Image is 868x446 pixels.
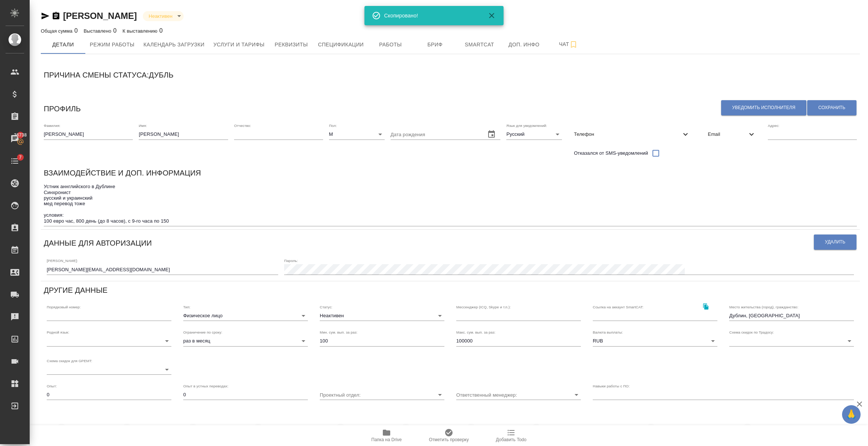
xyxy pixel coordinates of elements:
span: 🙏 [845,407,858,422]
label: Мессенджер (ICQ, Skype и т.п.): [456,305,511,309]
span: Готов к командировкам [273,424,326,432]
label: Валюта выплаты: [593,331,623,334]
span: Упрощенный фрил-кабинет [762,424,825,432]
label: Имя: [139,124,147,128]
label: Место жительства (город), гражданство: [729,305,798,309]
a: 7 [2,152,28,170]
button: Скопировать ссылку для ЯМессенджера [41,12,50,20]
label: Статус: [320,305,332,309]
h6: Профиль [44,103,81,115]
span: Email [708,131,747,138]
label: Схема скидок по Традосу: [729,331,774,334]
textarea: Устник аннглийского в Дублине Синхронист русский и украинский мед перевод тоже условия: 100 евро ... [44,184,857,224]
span: Чат [551,40,586,49]
label: Навыки работы с ПО: [593,384,630,388]
div: 0 [122,26,162,35]
span: Доп. инфо [506,40,542,49]
span: Сохранить [818,105,845,111]
button: Скопировать ссылку [698,299,713,314]
span: Удалить [825,239,845,245]
div: М [329,129,385,140]
div: 0 [84,26,117,35]
svg: Подписаться [569,40,578,49]
span: Реквизиты [273,40,309,49]
label: Ограничение по сроку: [183,331,222,334]
span: Папка на Drive [371,437,402,442]
button: Закрыть [483,11,501,20]
label: Адрес: [768,124,779,128]
label: Ссылка на аккаунт SmartCAT: [593,305,644,309]
label: Тип: [183,305,190,309]
button: Неактивен [147,13,175,19]
label: Макс. сум. вып. за раз: [456,331,496,334]
label: Опыт: [47,384,57,388]
span: Детали [45,40,81,49]
label: Родной язык: [47,331,69,334]
label: Отчество: [234,124,251,128]
div: Скопировано! [384,12,477,19]
button: Уведомить исполнителя [721,100,806,115]
span: Спецификации [318,40,364,49]
label: Фамилия: [44,124,60,128]
label: Пароль: [284,259,298,263]
div: Телефон [568,126,696,142]
div: раз в месяц [183,336,308,346]
span: Исключить из валютных ограничений [551,424,636,432]
button: Open [435,390,445,400]
h6: Причина смены статуса: дубль [44,69,174,81]
label: Опыт в устных переводах: [183,384,228,388]
span: Режим работы [90,40,135,49]
div: Email [702,126,762,142]
span: Уведомить исполнителя [732,105,795,111]
div: Неактивен [143,11,184,21]
span: Фейковый фрил [141,424,178,432]
button: Удалить [814,235,857,250]
span: Отметить проверку [429,437,468,442]
label: Пол: [329,124,337,128]
span: VIP [420,424,428,432]
span: W8 [486,424,493,432]
button: Скопировать ссылку [52,12,60,20]
label: Язык для уведомлений: [506,124,547,128]
span: Отказался от SMS-уведомлений [574,150,648,157]
span: Услуги и тарифы [213,40,264,49]
span: Работы [373,40,408,49]
label: Мин. сум. вып. за раз: [320,331,358,334]
span: Smartcat [462,40,497,49]
span: NDA [355,424,365,432]
span: Бриф [417,40,453,49]
p: К выставлению [122,28,159,34]
p: Выставлено [84,28,114,34]
label: Схема скидок для GPEMT: [47,359,92,363]
a: 36738 [2,129,28,148]
button: Отметить проверку [418,425,480,446]
span: Добавить Todo [496,437,526,442]
label: [PERSON_NAME]: [47,259,78,263]
button: 🙏 [842,405,861,424]
div: RUB [593,336,717,346]
div: Неактивен [320,311,444,321]
a: [PERSON_NAME] [63,11,137,21]
span: Без доступа к фрил-кабинету [665,424,733,432]
span: Календарь загрузки [144,40,205,49]
button: Добавить Todo [480,425,542,446]
button: Папка на Drive [355,425,418,446]
span: 36738 [10,131,31,139]
div: Физическое лицо [183,311,308,321]
span: Телефон [574,131,681,138]
h6: Данные для авторизации [44,237,152,249]
div: 0 [41,26,78,35]
h6: Взаимодействие и доп. информация [44,167,201,179]
div: Русский [506,129,562,140]
button: Сохранить [807,100,857,115]
p: Общая сумма [41,28,74,34]
span: Верстальщик [207,424,238,432]
span: 7 [14,154,26,161]
h6: Другие данные [44,284,108,296]
label: Порядковый номер: [47,305,80,309]
button: Open [571,390,582,400]
span: Штатный [76,424,96,432]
